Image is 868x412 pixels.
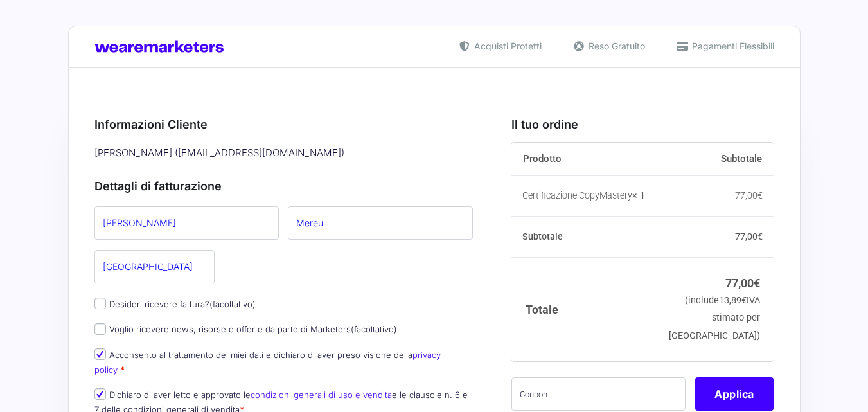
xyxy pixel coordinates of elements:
[511,377,686,411] input: Coupon
[94,323,106,335] input: Voglio ricevere news, risorse e offerte da parte di Marketers(facoltativo)
[94,116,474,133] h3: Informazioni Cliente
[351,324,397,334] span: (facoltativo)
[735,231,763,242] bdi: 77,00
[725,276,760,290] bdi: 77,00
[94,299,256,309] label: Desideri ricevere fattura?
[757,231,763,242] span: €
[741,295,747,306] span: €
[511,176,662,217] td: Certificazione CopyMastery
[288,206,473,240] input: Cognome *
[94,298,106,309] input: Desideri ricevere fattura?(facoltativo)
[94,206,279,240] input: Nome *
[94,177,474,195] h3: Dettagli di fatturazione
[511,143,662,176] th: Prodotto
[209,299,256,309] span: (facoltativo)
[94,324,397,334] label: Voglio ricevere news, risorse e offerte da parte di Marketers
[511,257,662,361] th: Totale
[669,295,760,341] small: (include IVA stimato per [GEOGRAPHIC_DATA])
[662,143,774,176] th: Subtotale
[511,116,774,133] h3: Il tuo ordine
[754,276,760,290] span: €
[94,350,441,375] label: Acconsento al trattamento dei miei dati e dichiaro di aver preso visione della
[511,217,662,258] th: Subtotale
[94,388,106,400] input: Dichiaro di aver letto e approvato lecondizioni generali di uso e venditae le clausole n. 6 e 7 d...
[689,39,774,53] span: Pagamenti Flessibili
[471,39,542,53] span: Acquisti Protetti
[735,190,763,201] bdi: 77,00
[585,39,645,53] span: Reso Gratuito
[94,348,106,360] input: Acconsento al trattamento dei miei dati e dichiaro di aver preso visione dellaprivacy policy
[757,190,763,201] span: €
[90,143,478,164] div: [PERSON_NAME] ( [EMAIL_ADDRESS][DOMAIN_NAME] )
[719,295,747,306] span: 13,89
[251,390,392,400] a: condizioni generali di uso e vendita
[695,377,774,411] button: Applica
[632,190,645,202] strong: × 1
